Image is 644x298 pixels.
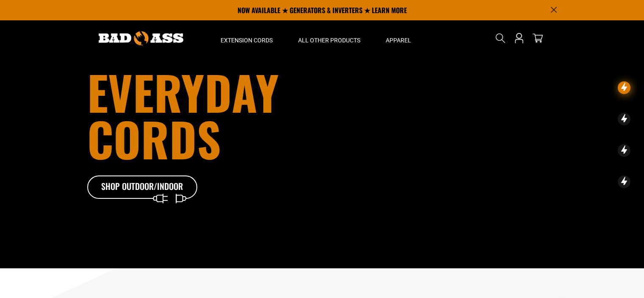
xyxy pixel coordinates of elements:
[208,20,285,56] summary: Extension Cords
[373,20,424,56] summary: Apparel
[87,69,369,162] h1: Everyday cords
[494,31,507,45] summary: Search
[386,36,411,44] span: Apparel
[99,31,183,45] img: Bad Ass Extension Cords
[285,20,373,56] summary: All Other Products
[87,175,197,199] a: Shop Outdoor/Indoor
[298,36,360,44] span: All Other Products
[221,36,273,44] span: Extension Cords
